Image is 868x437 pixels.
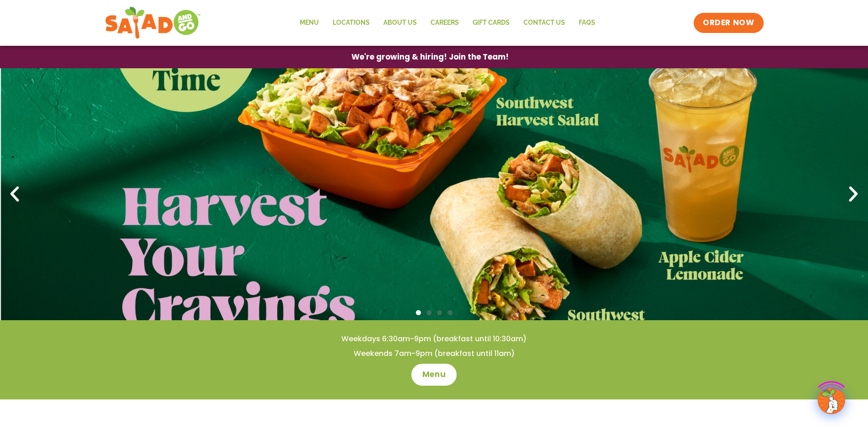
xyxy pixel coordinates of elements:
a: Menu [411,364,457,386]
a: FAQs [572,12,602,33]
a: Menu [293,12,326,33]
div: Previous slide [5,184,25,204]
span: Go to slide 2 [426,310,431,315]
a: We're growing & hiring! Join the Team! [338,46,523,68]
a: Locations [326,12,377,33]
span: ORDER NOW [703,17,754,28]
span: Go to slide 3 [437,310,442,315]
a: ORDER NOW [694,13,763,33]
a: Contact Us [517,12,572,33]
nav: Menu [293,12,602,33]
div: Next slide [843,184,863,204]
a: About Us [377,12,424,33]
h4: Weekdays 6:30am-9pm (breakfast until 10:30am) [18,334,850,344]
span: Go to slide 1 [416,310,421,315]
a: GIFT CARDS [466,12,517,33]
span: Menu [422,369,446,380]
h4: Weekends 7am-9pm (breakfast until 11am) [18,349,850,359]
span: Go to slide 4 [447,310,453,315]
img: new-SAG-logo-768×292 [105,5,201,41]
span: We're growing & hiring! Join the Team! [351,53,509,61]
a: Careers [424,12,466,33]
